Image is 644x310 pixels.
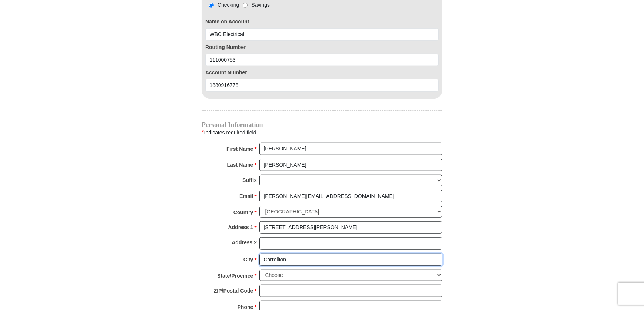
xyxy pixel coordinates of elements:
strong: First Name [226,144,253,154]
div: Indicates required field [202,128,442,137]
strong: State/Province [217,271,253,281]
label: Routing Number [205,43,439,51]
strong: Email [239,191,253,201]
strong: Suffix [242,175,257,185]
strong: ZIP/Postal Code [214,285,253,296]
div: Checking Savings [205,1,270,9]
strong: Country [233,207,253,218]
label: Name on Account [205,18,439,26]
strong: Address 2 [232,237,257,248]
strong: City [243,254,253,265]
h4: Personal Information [202,122,442,128]
strong: Address 1 [228,222,253,232]
label: Account Number [205,69,439,76]
strong: Last Name [227,160,253,170]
